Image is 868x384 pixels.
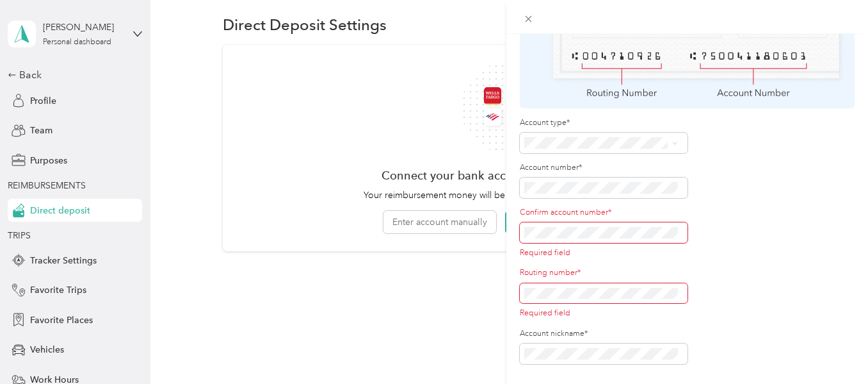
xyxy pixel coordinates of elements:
[520,162,687,174] label: Account number*
[520,267,687,279] label: Routing number*
[520,117,687,129] label: Account type*
[520,207,687,219] label: Confirm account number*
[796,312,868,384] iframe: Everlance-gr Chat Button Frame
[520,247,687,259] div: Required field
[520,328,687,340] label: Account nickname*
[549,22,846,99] img: fill-out-bank-info
[520,308,687,319] div: Required field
